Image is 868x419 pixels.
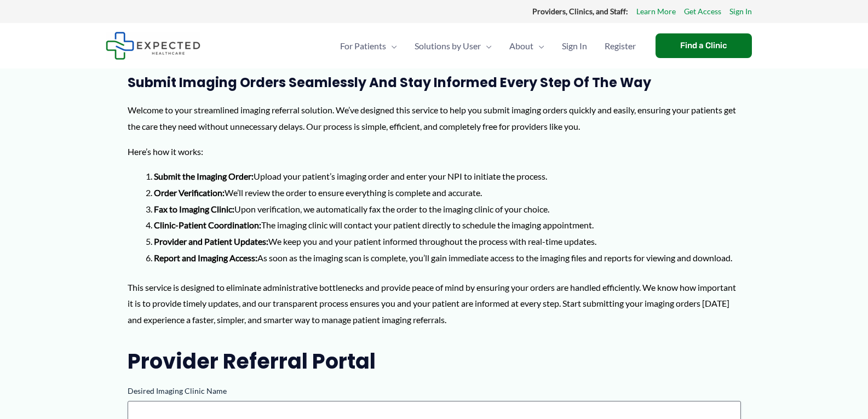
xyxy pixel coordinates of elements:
img: Expected Healthcare Logo - side, dark font, small [106,32,200,60]
strong: Clinic-Patient Coordination: [154,220,261,230]
strong: Submit the Imaging Order: [154,171,254,181]
strong: Provider and Patient Updates: [154,236,268,246]
a: Register [596,27,645,65]
li: As soon as the imaging scan is complete, you’ll gain immediate access to the imaging files and re... [154,250,741,266]
a: Sign In [553,27,596,65]
span: About [509,27,533,65]
h3: Submit Imaging Orders Seamlessly and Stay Informed Every Step of the Way [128,74,741,91]
span: Menu Toggle [481,27,492,65]
span: Register [605,27,636,65]
h2: Provider Referral Portal [128,348,741,375]
li: The imaging clinic will contact your patient directly to schedule the imaging appointment. [154,217,741,233]
span: Menu Toggle [386,27,397,65]
strong: Fax to Imaging Clinic: [154,204,234,214]
span: Solutions by User [415,27,481,65]
strong: Order Verification: [154,187,225,198]
li: We’ll review the order to ensure everything is complete and accurate. [154,185,741,201]
span: For Patients [340,27,386,65]
p: Here’s how it works: [128,144,741,160]
p: Welcome to your streamlined imaging referral solution. We’ve designed this service to help you su... [128,102,741,134]
li: We keep you and your patient informed throughout the process with real-time updates. [154,233,741,250]
span: Sign In [562,27,587,65]
p: This service is designed to eliminate administrative bottlenecks and provide peace of mind by ens... [128,279,741,328]
label: Desired Imaging Clinic Name [128,386,741,397]
a: Get Access [684,4,721,19]
a: AboutMenu Toggle [501,27,553,65]
a: Learn More [636,4,676,19]
a: Find a Clinic [656,33,752,58]
a: Sign In [729,4,752,19]
a: For PatientsMenu Toggle [331,27,406,65]
strong: Report and Imaging Access: [154,252,257,263]
span: Menu Toggle [533,27,544,65]
a: Solutions by UserMenu Toggle [406,27,501,65]
li: Upon verification, we automatically fax the order to the imaging clinic of your choice. [154,201,741,217]
strong: Providers, Clinics, and Staff: [532,7,628,16]
nav: Primary Site Navigation [331,27,645,65]
li: Upload your patient’s imaging order and enter your NPI to initiate the process. [154,168,741,185]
